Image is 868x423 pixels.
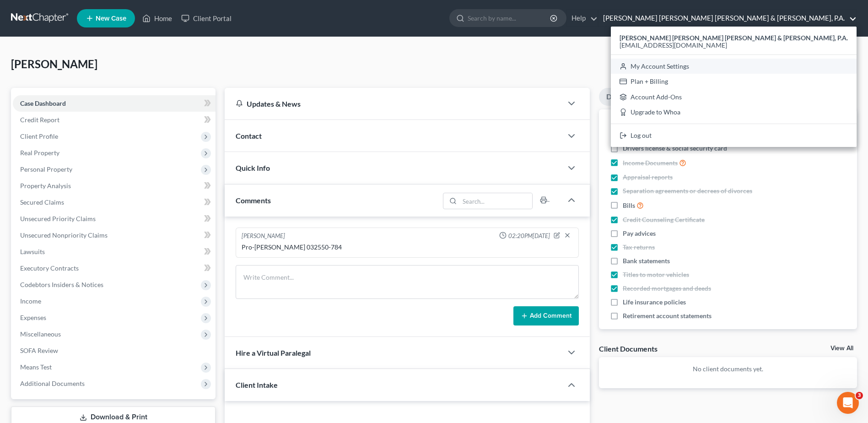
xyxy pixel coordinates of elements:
span: [PERSON_NAME] [11,57,97,70]
a: Property Analysis [13,178,216,194]
span: Means Test [20,363,52,371]
div: [PERSON_NAME] [242,232,285,241]
span: Unsecured Priority Claims [20,215,96,222]
p: No client documents yet. [606,364,850,374]
span: Income Documents [623,158,678,168]
div: Updates & News [236,99,551,108]
a: Log out [611,128,857,143]
a: Help [567,10,598,27]
span: Client Intake [236,380,278,389]
a: My Account Settings [611,59,857,74]
a: [PERSON_NAME] [PERSON_NAME] [PERSON_NAME] & [PERSON_NAME], P.A. [598,10,857,27]
span: Unsecured Nonpriority Claims [20,231,108,239]
span: Miscellaneous [20,330,61,338]
strong: [PERSON_NAME] [PERSON_NAME] [PERSON_NAME] & [PERSON_NAME], P.A. [620,34,848,42]
span: Recorded mortgages and deeds [623,284,711,293]
a: Account Add-Ons [611,89,857,105]
div: Client Documents [599,344,658,353]
span: 3 [856,392,863,399]
span: Expenses [20,314,46,321]
span: Life insurance policies [623,298,686,307]
span: Lawsuits [20,248,45,255]
span: 02:20PM[DATE] [508,232,550,240]
a: Case Dashboard [13,95,216,112]
span: Property Analysis [20,182,71,190]
a: Home [138,10,177,27]
span: [EMAIL_ADDRESS][DOMAIN_NAME] [620,41,727,49]
span: Bills [623,201,635,210]
a: Docs [599,88,630,106]
span: Credit Counseling Certificate [623,215,705,224]
input: Search by name... [468,10,551,27]
span: Bank statements [623,256,670,266]
div: Pro-[PERSON_NAME] 032550-784 [242,243,573,252]
input: Search... [459,193,532,209]
span: Hire a Virtual Paralegal [236,348,311,357]
a: Plan + Billing [611,74,857,89]
span: Tax returns [623,243,655,252]
span: Codebtors Insiders & Notices [20,281,103,288]
span: Income [20,297,41,305]
span: Credit Report [20,116,59,124]
div: [PERSON_NAME] [PERSON_NAME] [PERSON_NAME] & [PERSON_NAME], P.A. [611,27,857,147]
a: SOFA Review [13,342,216,359]
span: Case Dashboard [20,99,66,107]
span: Retirement account statements [623,311,712,320]
span: Real Property [20,149,59,157]
span: Comments [236,196,271,205]
span: Additional Documents [20,380,85,387]
span: Titles to motor vehicles [623,270,689,279]
a: View All [830,345,853,352]
a: Credit Report [13,112,216,128]
a: Client Portal [177,10,236,27]
span: Separation agreements or decrees of divorces [623,186,752,195]
span: SOFA Review [20,347,58,354]
span: Secured Claims [20,198,64,206]
a: Secured Claims [13,194,216,211]
span: Contact [236,131,262,140]
span: Pay advices [623,229,656,238]
span: Quick Info [236,163,270,172]
span: Client Profile [20,132,58,140]
span: Drivers license & social security card [623,144,727,153]
a: Executory Contracts [13,260,216,277]
span: Executory Contracts [20,264,79,272]
button: Add Comment [513,306,579,325]
span: New Case [96,15,126,22]
a: Lawsuits [13,244,216,260]
a: Unsecured Priority Claims [13,211,216,227]
a: Unsecured Nonpriority Claims [13,227,216,244]
a: Upgrade to Whoa [611,105,857,120]
span: Personal Property [20,165,72,173]
iframe: Intercom live chat [837,392,859,414]
span: Appraisal reports [623,173,673,182]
